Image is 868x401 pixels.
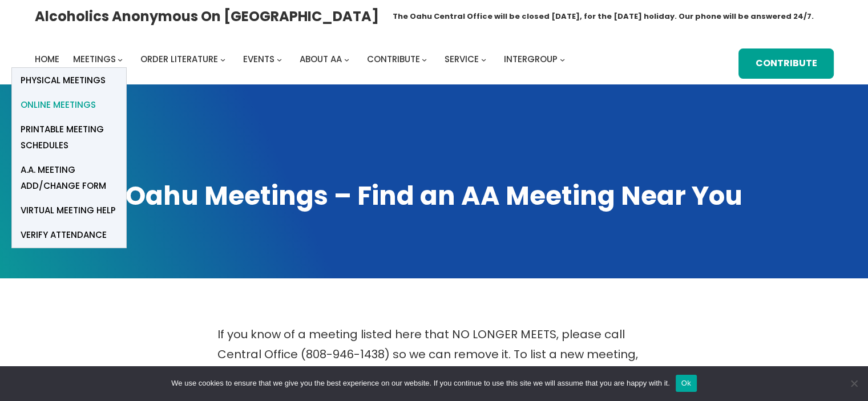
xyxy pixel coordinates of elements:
[217,325,651,384] p: If you know of a meeting listed here that NO LONGER MEETS, please call Central Office (808-946-14...
[220,57,225,62] button: Order Literature submenu
[422,57,427,62] button: Contribute submenu
[504,53,558,65] span: Intergroup
[367,53,420,65] span: Contribute
[12,68,126,92] a: Physical Meetings
[344,57,349,62] button: About AA submenu
[481,57,486,62] button: Service submenu
[300,51,342,67] a: About AA
[171,378,669,389] span: We use cookies to ensure that we give you the best experience on our website. If you continue to ...
[21,72,106,88] span: Physical Meetings
[738,48,833,79] a: Contribute
[393,11,814,22] h1: The Oahu Central Office will be closed [DATE], for the [DATE] holiday. Our phone will be answered...
[35,51,59,67] a: Home
[73,53,116,65] span: Meetings
[21,121,118,153] span: Printable Meeting Schedules
[848,378,859,389] span: No
[300,53,342,65] span: About AA
[445,51,479,67] a: Service
[12,157,126,198] a: A.A. Meeting Add/Change Form
[367,51,420,67] a: Contribute
[445,53,479,65] span: Service
[73,51,116,67] a: Meetings
[35,178,834,213] h1: Oahu Meetings – Find an AA Meeting Near You
[12,222,126,247] a: verify attendance
[12,92,126,117] a: Online Meetings
[676,375,697,392] button: Ok
[35,4,379,29] a: Alcoholics Anonymous on [GEOGRAPHIC_DATA]
[560,57,565,62] button: Intergroup submenu
[243,53,274,65] span: Events
[12,117,126,157] a: Printable Meeting Schedules
[12,198,126,222] a: Virtual Meeting Help
[35,51,569,67] nav: Intergroup
[21,162,118,194] span: A.A. Meeting Add/Change Form
[504,51,558,67] a: Intergroup
[21,97,96,113] span: Online Meetings
[277,57,282,62] button: Events submenu
[243,51,274,67] a: Events
[21,202,116,218] span: Virtual Meeting Help
[21,227,107,243] span: verify attendance
[118,57,123,62] button: Meetings submenu
[140,53,218,65] span: Order Literature
[35,53,59,65] span: Home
